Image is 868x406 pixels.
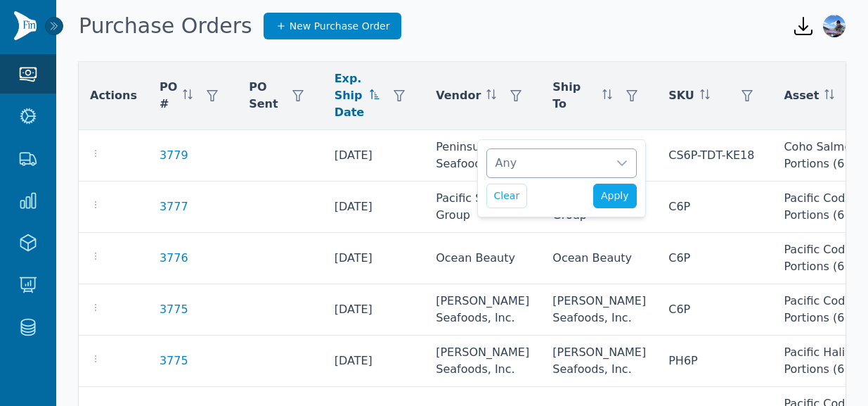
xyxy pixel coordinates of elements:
[425,182,541,233] td: Pacific Seafood Group
[425,233,541,284] td: Ocean Beauty
[657,130,772,182] td: CS6P-TDT-KE18
[657,284,772,336] td: C6P
[160,79,177,113] span: PO #
[323,182,425,233] td: [DATE]
[487,149,608,177] div: Any
[593,184,637,208] button: Apply
[323,130,425,182] td: [DATE]
[160,147,188,164] a: 3779
[486,184,528,208] button: Clear
[290,19,390,33] span: New Purchase Order
[160,301,188,318] a: 3775
[784,87,819,104] span: Asset
[160,198,188,215] a: 3777
[79,13,252,39] h1: Purchase Orders
[657,182,772,233] td: C6P
[657,336,772,387] td: PH6P
[425,284,541,336] td: [PERSON_NAME] Seafoods, Inc.
[823,15,846,37] img: Garrett McMullen
[323,336,425,387] td: [DATE]
[14,11,37,40] img: Finventory
[160,250,188,267] a: 3776
[541,130,657,182] td: Peninsula Seafoods
[335,70,365,121] span: Exp. Ship Date
[436,87,481,104] span: Vendor
[90,87,137,104] span: Actions
[323,233,425,284] td: [DATE]
[160,353,188,369] a: 3775
[541,233,657,284] td: Ocean Beauty
[668,87,694,104] span: SKU
[264,13,402,39] a: New Purchase Order
[425,130,541,182] td: Peninsula Seafoods
[657,233,772,284] td: C6P
[541,336,657,387] td: [PERSON_NAME] Seafoods, Inc.
[323,284,425,336] td: [DATE]
[541,284,657,336] td: [PERSON_NAME] Seafoods, Inc.
[552,79,597,113] span: Ship To
[425,336,541,387] td: [PERSON_NAME] Seafoods, Inc.
[601,189,629,203] span: Apply
[249,79,278,113] span: PO Sent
